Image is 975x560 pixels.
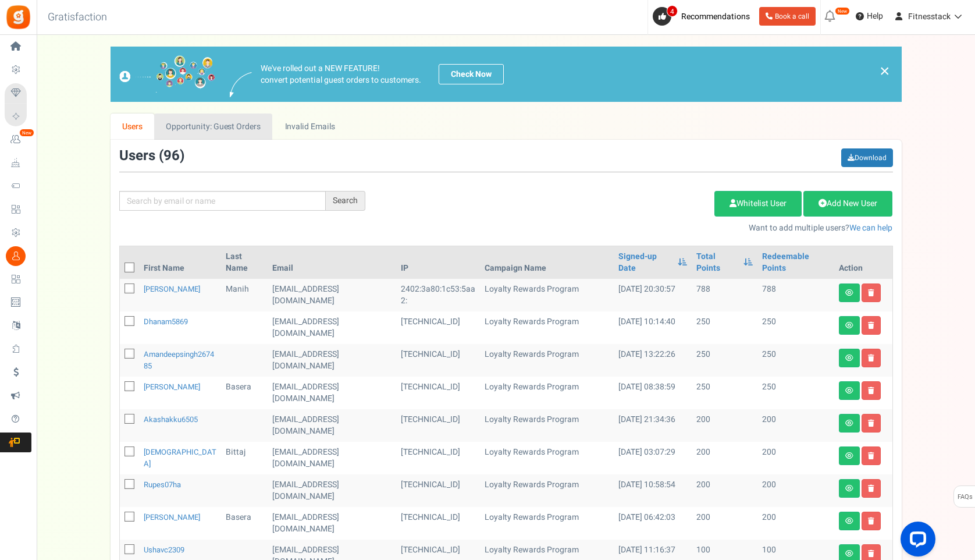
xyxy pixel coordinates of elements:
td: Loyalty Rewards Program [480,344,614,377]
td: [DATE] 10:14:40 [614,311,691,344]
i: View details [845,355,853,361]
a: dhanam5869 [144,316,188,327]
td: [EMAIL_ADDRESS][DOMAIN_NAME] [268,409,396,442]
a: ushavc2309 [144,544,184,555]
h3: Gratisfaction [35,6,120,29]
a: Invalid Emails [273,114,347,140]
a: Opportunity: Guest Orders [154,114,272,140]
td: [TECHNICAL_ID] [396,344,480,377]
i: View details [845,550,853,557]
td: 200 [692,474,757,507]
i: Delete user [868,485,874,492]
a: Redeemable Points [762,251,830,274]
span: Fitnesstack [908,10,951,23]
img: images [230,72,252,97]
td: 200 [692,442,757,474]
a: New [5,130,31,150]
em: New [19,129,34,137]
td: 200 [692,409,757,442]
em: New [835,7,850,15]
td: 200 [757,507,834,540]
td: 200 [757,474,834,507]
td: manih [221,279,268,311]
a: Download [841,148,893,167]
i: View details [845,289,853,296]
i: Delete user [868,355,874,361]
td: [TECHNICAL_ID] [396,474,480,507]
th: IP [396,246,480,279]
a: [DEMOGRAPHIC_DATA] [144,446,216,469]
td: [TECHNICAL_ID] [396,311,480,344]
td: 788 [692,279,757,311]
td: Loyalty Rewards Program [480,474,614,507]
td: 788 [757,279,834,311]
a: akashakku6505 [144,414,198,425]
a: Add New User [803,191,892,217]
td: [DATE] 03:07:29 [614,442,691,474]
th: Last Name [221,246,268,279]
h3: Users ( ) [119,148,184,164]
td: [DATE] 13:22:26 [614,344,691,377]
td: 200 [757,442,834,474]
td: customer [268,474,396,507]
td: 200 [692,507,757,540]
i: Delete user [868,322,874,329]
td: Loyalty Rewards Program [480,409,614,442]
td: [DATE] 06:42:03 [614,507,691,540]
td: 250 [757,344,834,377]
td: 250 [692,311,757,344]
td: Loyalty Rewards Program [480,377,614,409]
a: rupes07ha [144,479,181,490]
i: View details [845,322,853,329]
a: 4 Recommendations [653,7,755,26]
i: View details [845,387,853,394]
td: Loyalty Rewards Program [480,442,614,474]
i: Delete user [868,550,874,557]
td: customer [268,279,396,311]
i: Delete user [868,289,874,296]
input: Search by email or name [119,191,326,211]
td: Loyalty Rewards Program [480,311,614,344]
a: Check Now [439,64,504,84]
img: Gratisfaction [5,4,31,30]
a: Book a call [759,7,816,26]
td: customer [268,377,396,409]
td: 250 [692,377,757,409]
th: First Name [139,246,222,279]
span: FAQs [957,486,973,508]
td: [DATE] 08:38:59 [614,377,691,409]
td: [DATE] 20:30:57 [614,279,691,311]
i: Delete user [868,452,874,459]
a: Whitelist User [714,191,802,217]
td: subscriber [268,507,396,540]
td: 250 [692,344,757,377]
a: [PERSON_NAME] [144,512,200,523]
span: Help [864,10,883,22]
a: [PERSON_NAME] [144,283,200,295]
span: Recommendations [681,10,750,23]
td: [DATE] 10:58:54 [614,474,691,507]
th: Campaign Name [480,246,614,279]
a: × [880,64,890,78]
th: Email [268,246,396,279]
span: 96 [163,146,180,166]
td: 250 [757,377,834,409]
img: images [119,55,215,93]
i: View details [845,420,853,427]
a: Total Points [696,251,738,274]
div: Search [326,191,365,211]
td: customer [268,311,396,344]
span: 4 [667,5,678,17]
p: Want to add multiple users? [383,222,893,234]
i: View details [845,485,853,492]
i: Delete user [868,420,874,427]
i: Delete user [868,387,874,394]
p: We've rolled out a NEW FEATURE! convert potential guest orders to customers. [261,63,421,86]
td: Basera [221,377,268,409]
td: Bittaj [221,442,268,474]
a: amandeepsingh267485 [144,349,214,371]
td: Loyalty Rewards Program [480,279,614,311]
i: View details [845,518,853,524]
a: Help [851,7,888,26]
